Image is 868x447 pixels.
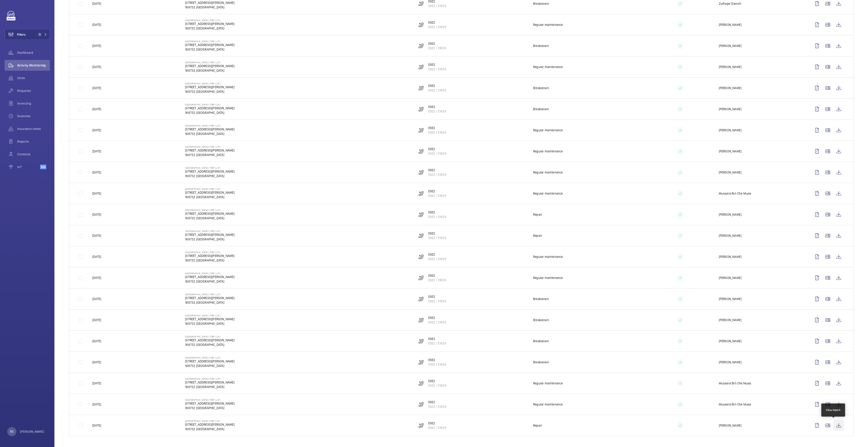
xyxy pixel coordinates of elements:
[428,105,446,109] p: ESE2
[185,169,234,174] p: [STREET_ADDRESS][PERSON_NAME]
[185,82,234,85] p: [GEOGRAPHIC_DATA] (TBP LLP)
[428,278,446,282] p: ESE2 / E1839
[428,320,446,325] p: ESE2 / E1839
[719,65,741,69] p: [PERSON_NAME]
[719,44,741,48] p: [PERSON_NAME]
[533,107,549,111] p: Breakdown
[185,356,234,359] p: [GEOGRAPHIC_DATA] (TBP LLP)
[533,149,563,154] p: Regular maintenance
[185,335,234,338] p: [GEOGRAPHIC_DATA] (TBP LLP)
[719,423,741,428] p: [PERSON_NAME]
[38,33,41,36] span: 1
[533,318,549,322] p: Breakdown
[92,233,101,238] p: [DATE]
[92,254,101,259] p: [DATE]
[185,209,234,211] p: [GEOGRAPHIC_DATA] (TBP LLP)
[418,170,424,175] img: escalator.svg
[719,254,741,259] p: [PERSON_NAME]
[428,83,446,88] p: ESE2
[92,276,101,280] p: [DATE]
[92,128,101,132] p: [DATE]
[185,22,234,26] p: [STREET_ADDRESS][PERSON_NAME]
[428,67,446,71] p: ESE2 / E1839
[185,148,234,153] p: [STREET_ADDRESS][PERSON_NAME]
[92,339,101,343] p: [DATE]
[185,145,234,148] p: [GEOGRAPHIC_DATA] (TBP LLP)
[92,65,101,69] p: [DATE]
[185,377,234,380] p: [GEOGRAPHIC_DATA] (TBP LLP)
[428,236,446,240] p: ESE2 / E1839
[418,43,424,49] img: escalator.svg
[92,86,101,90] p: [DATE]
[185,398,234,401] p: [GEOGRAPHIC_DATA] (TBP LLP)
[428,337,446,341] p: ESE2
[185,272,234,275] p: [GEOGRAPHIC_DATA] (TBP LLP)
[185,188,234,190] p: [GEOGRAPHIC_DATA] (TBP LLP)
[428,315,446,320] p: ESE2
[185,61,234,64] p: [GEOGRAPHIC_DATA] (TBP LLP)
[185,321,234,326] p: 168732 [GEOGRAPHIC_DATA]
[185,190,234,195] p: [STREET_ADDRESS][PERSON_NAME]
[10,429,14,434] p: RS
[428,362,446,367] p: ESE2 / E1839
[418,85,424,91] img: escalator.svg
[185,258,234,263] p: 168732 [GEOGRAPHIC_DATA]
[185,174,234,178] p: 168732 [GEOGRAPHIC_DATA]
[40,165,46,169] span: Beta
[428,189,446,193] p: ESE2
[533,423,542,428] p: Repair
[185,110,234,115] p: 168732 [GEOGRAPHIC_DATA]
[533,44,549,48] p: Breakdown
[719,86,741,90] p: [PERSON_NAME]
[185,314,234,317] p: [GEOGRAPHIC_DATA] (TBP LLP)
[533,191,563,196] p: Regular maintenance
[428,383,446,388] p: ESE2 / E1839
[185,127,234,132] p: [STREET_ADDRESS][PERSON_NAME]
[719,276,741,280] p: [PERSON_NAME]
[185,195,234,199] p: 168732 [GEOGRAPHIC_DATA]
[185,254,234,258] p: [STREET_ADDRESS][PERSON_NAME]
[418,381,424,386] img: escalator.svg
[428,400,446,404] p: ESE2
[92,360,101,364] p: [DATE]
[92,149,101,154] p: [DATE]
[533,254,563,259] p: Regular maintenance
[418,106,424,112] img: escalator.svg
[719,360,741,364] p: [PERSON_NAME]
[418,338,424,344] img: escalator.svg
[428,4,446,8] p: ESE2 / E1839
[533,402,563,407] p: Regular maintenance
[418,423,424,428] img: escalator.svg
[418,254,424,259] img: escalator.svg
[92,1,101,6] p: [DATE]
[719,233,741,238] p: [PERSON_NAME]
[719,170,741,175] p: [PERSON_NAME]
[185,251,234,254] p: [GEOGRAPHIC_DATA] (TBP LLP)
[92,191,101,196] p: [DATE]
[428,257,446,261] p: ESE2 / E1839
[533,360,549,364] p: Breakdown
[185,85,234,89] p: [STREET_ADDRESS][PERSON_NAME]
[5,29,50,40] button: Filters1
[185,317,234,321] p: [STREET_ADDRESS][PERSON_NAME]
[428,126,446,130] p: ESE2
[428,299,446,303] p: ESE2 / E1839
[92,318,101,322] p: [DATE]
[185,420,234,422] p: [GEOGRAPHIC_DATA] (TBP LLP)
[428,425,446,430] p: ESE2 / E1839
[17,114,50,118] span: Overtime
[418,233,424,238] img: escalator.svg
[533,22,563,27] p: Regular maintenance
[719,22,741,27] p: [PERSON_NAME]
[428,193,446,198] p: ESE2 / E1839
[719,191,751,196] p: Musadid Bin Che Muda
[185,216,234,220] p: 168732 [GEOGRAPHIC_DATA]
[17,76,50,80] span: Units
[185,230,234,232] p: [GEOGRAPHIC_DATA] (TBP LLP)
[418,149,424,154] img: escalator.svg
[428,168,446,172] p: ESE2
[92,44,101,48] p: [DATE]
[428,231,446,236] p: ESE2
[719,212,741,217] p: [PERSON_NAME]
[418,64,424,70] img: escalator.svg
